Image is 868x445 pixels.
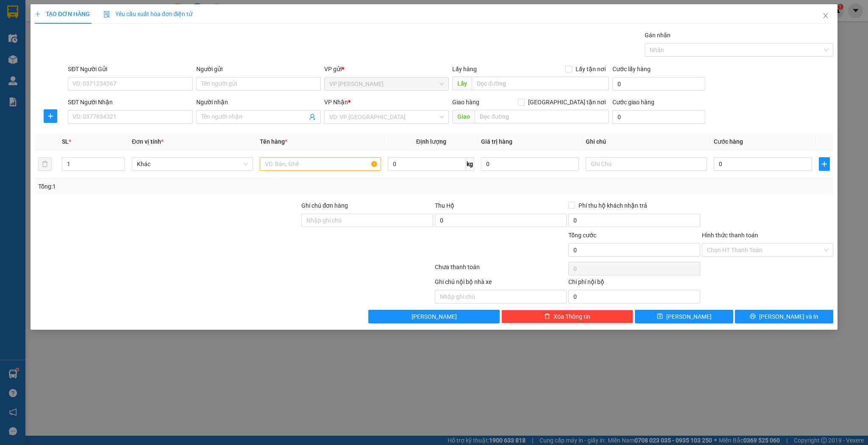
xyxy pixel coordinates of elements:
span: Tên hàng [260,138,287,145]
th: Ghi chú [582,133,710,150]
span: Giao hàng [452,99,479,106]
span: plus [819,161,830,167]
span: Yêu cầu xuất hóa đơn điện tử [103,11,193,17]
span: [PERSON_NAME] [666,312,712,321]
button: printer[PERSON_NAME] và In [735,310,833,323]
span: Định lượng [416,138,446,145]
input: Dọc đường [472,77,609,90]
span: printer [750,313,756,320]
input: Dọc đường [475,110,609,123]
span: Giao [452,110,475,123]
input: VD: Bàn, Ghế [260,157,381,171]
span: VP Ngọc Hồi [329,78,444,90]
img: icon [103,11,110,18]
div: Chi phí nội bộ [568,277,700,290]
div: Tổng: 1 [38,182,335,191]
span: SL [62,138,69,145]
div: VP gửi [324,64,449,74]
span: kg [466,157,474,171]
input: Ghi chú đơn hàng [301,214,433,227]
button: deleteXóa Thông tin [501,310,633,323]
button: Close [814,4,837,28]
span: save [657,313,663,320]
div: SĐT Người Nhận [68,97,192,107]
span: Lấy [452,77,472,90]
span: close [822,12,829,19]
input: Ghi Chú [586,157,707,171]
button: plus [819,157,830,171]
span: Đơn vị tính [132,138,164,145]
div: SĐT Người Gửi [68,64,192,74]
label: Gán nhãn [645,32,670,39]
button: plus [44,109,57,123]
input: Nhập ghi chú [435,290,567,303]
input: Cước giao hàng [612,110,705,124]
span: Tổng cước [568,232,596,239]
span: [PERSON_NAME] và In [759,312,818,321]
div: Ghi chú nội bộ nhà xe [435,277,567,290]
span: Cước hàng [714,138,743,145]
div: Người gửi [196,64,321,74]
label: Cước lấy hàng [612,66,651,72]
span: TẠO ĐƠN HÀNG [35,11,90,17]
span: plus [44,113,57,120]
span: Giá trị hàng [481,138,512,145]
div: Chưa thanh toán [434,262,568,277]
input: 0 [481,157,579,171]
span: user-add [309,114,316,120]
span: Lấy tận nơi [572,64,609,74]
span: Phí thu hộ khách nhận trả [575,201,651,210]
span: VP Nhận [324,99,348,106]
span: [GEOGRAPHIC_DATA] tận nơi [525,97,609,107]
button: delete [38,157,52,171]
button: save[PERSON_NAME] [635,310,733,323]
span: delete [544,313,550,320]
input: Cước lấy hàng [612,77,705,91]
span: plus [35,11,41,17]
label: Hình thức thanh toán [702,232,758,239]
label: Ghi chú đơn hàng [301,202,348,209]
button: [PERSON_NAME] [368,310,500,323]
label: Cước giao hàng [612,99,654,106]
span: [PERSON_NAME] [412,312,457,321]
span: Xóa Thông tin [554,312,590,321]
span: Thu Hộ [435,202,454,209]
span: Lấy hàng [452,66,477,72]
div: Người nhận [196,97,321,107]
span: Khác [137,158,248,170]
